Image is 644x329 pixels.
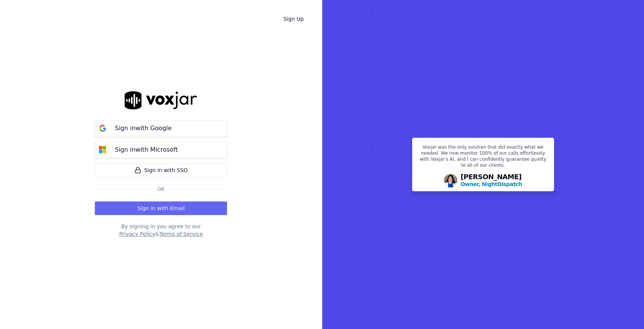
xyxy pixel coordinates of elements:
p: Voxjar was the only solution that did exactly what we needed. We now monitor 100% of our calls ef... [417,144,549,171]
button: Privacy Policy [119,230,155,238]
div: By signing in you agree to our & [95,223,227,238]
a: Sign in with SSO [95,163,227,177]
p: Sign in with Microsoft [115,145,178,154]
img: google Sign in button [95,121,110,136]
button: Sign in with Email [95,201,227,215]
button: Sign inwith Microsoft [95,141,227,158]
a: Sign Up [277,12,310,26]
button: Sign inwith Google [95,120,227,137]
img: microsoft Sign in button [95,142,110,157]
div: [PERSON_NAME] [460,174,522,188]
span: Or [154,186,167,192]
p: Sign in with Google [115,124,171,133]
p: Owner, NightDispatch [460,180,522,188]
button: Terms of Service [159,230,203,238]
img: logo [125,91,197,109]
img: Avatar [444,174,457,188]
